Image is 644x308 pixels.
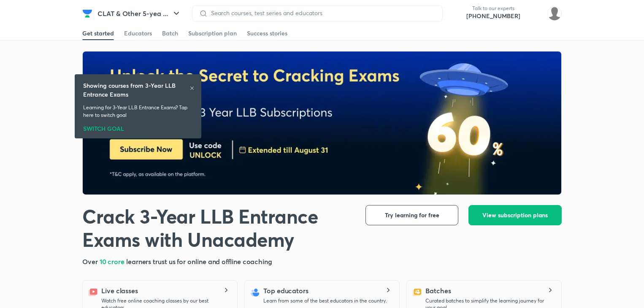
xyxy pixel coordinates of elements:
[162,27,178,40] a: Batch
[263,297,387,304] p: Learn from some of the best educators in the country.
[365,205,458,225] button: Try learning for free
[83,122,193,132] div: SWITCH GOAL
[82,8,92,19] img: Company Logo
[263,286,308,296] h5: Top educators
[126,257,272,266] span: learners trust us for online and offline coaching
[466,5,520,12] p: Talk to our experts
[385,211,439,219] span: Try learning for free
[162,29,178,38] div: Batch
[83,104,193,119] p: Learning for 3-Year LLB Entrance Exams? Tap here to switch goal
[527,7,541,20] img: avatar
[247,27,287,40] a: Success stories
[247,29,287,38] div: Success stories
[92,5,187,22] button: CLAT & Other 5-yea ...
[83,81,189,99] h6: Showing courses from 3-Year LLB Entrance Exams
[208,10,436,16] input: Search courses, test series and educators
[547,6,562,21] img: sejal
[82,27,114,40] a: Get started
[188,29,237,38] div: Subscription plan
[449,5,466,22] img: call-us
[82,257,100,266] span: Over
[425,286,451,296] h5: Batches
[124,29,152,38] div: Educators
[188,27,237,40] a: Subscription plan
[101,286,138,296] h5: Live classes
[124,27,152,40] a: Educators
[82,205,352,251] h1: Crack 3-Year LLB Entrance Exams with Unacademy
[466,12,520,20] a: [PHONE_NUMBER]
[100,257,126,266] span: 10 crore
[482,211,548,219] span: View subscription plans
[468,205,562,225] button: View subscription plans
[82,29,114,38] div: Get started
